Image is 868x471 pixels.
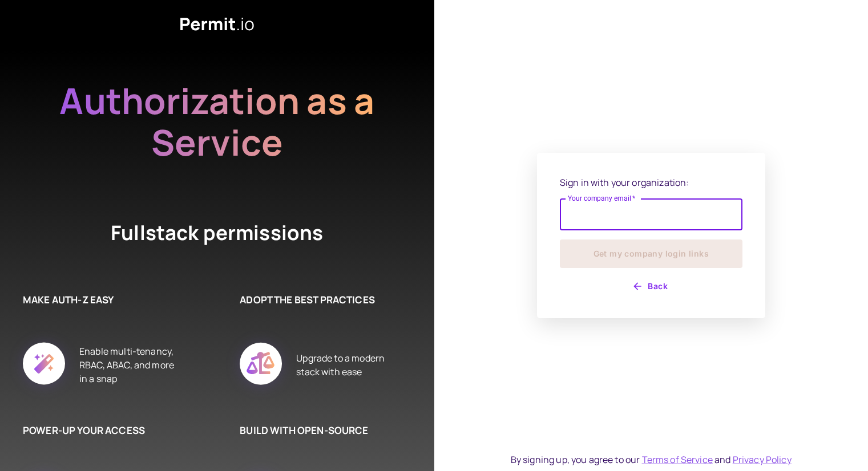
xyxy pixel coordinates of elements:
[23,423,183,438] h6: POWER-UP YOUR ACCESS
[240,293,399,307] h6: ADOPT THE BEST PRACTICES
[642,453,713,466] a: Terms of Service
[23,293,183,307] h6: MAKE AUTH-Z EASY
[560,176,742,189] p: Sign in with your organization:
[296,330,399,400] div: Upgrade to a modern stack with ease
[68,219,365,247] h4: Fullstack permissions
[560,239,742,268] button: Get my company login links
[240,423,399,438] h6: BUILD WITH OPEN-SOURCE
[79,330,183,400] div: Enable multi-tenancy, RBAC, ABAC, and more in a snap
[560,277,742,295] button: Back
[23,80,411,163] h2: Authorization as a Service
[568,193,636,203] label: Your company email
[511,453,792,466] div: By signing up, you agree to our and
[733,453,792,466] a: Privacy Policy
